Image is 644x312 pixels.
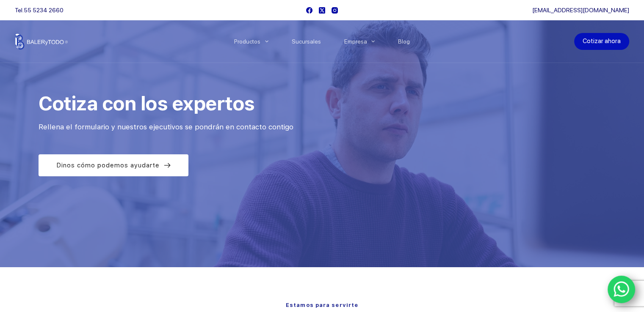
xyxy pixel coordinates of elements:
a: WhatsApp [608,276,636,304]
span: Rellena el formulario y nuestros ejecutivos se pondrán en contacto contigo [39,123,293,131]
span: Estamos para servirte [286,302,358,308]
img: Balerytodo [15,33,68,49]
span: Tel. [15,7,64,14]
nav: Menu Principal [222,20,422,63]
a: X (Twitter) [319,7,325,14]
span: Cotiza con los expertos [39,92,254,115]
a: Instagram [332,7,338,14]
a: 55 5234 2660 [24,7,64,14]
a: Dinos cómo podemos ayudarte [39,154,188,176]
span: Dinos cómo podemos ayudarte [56,160,160,170]
a: [EMAIL_ADDRESS][DOMAIN_NAME] [532,7,629,14]
a: Facebook [306,7,312,14]
a: Cotizar ahora [574,33,629,50]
